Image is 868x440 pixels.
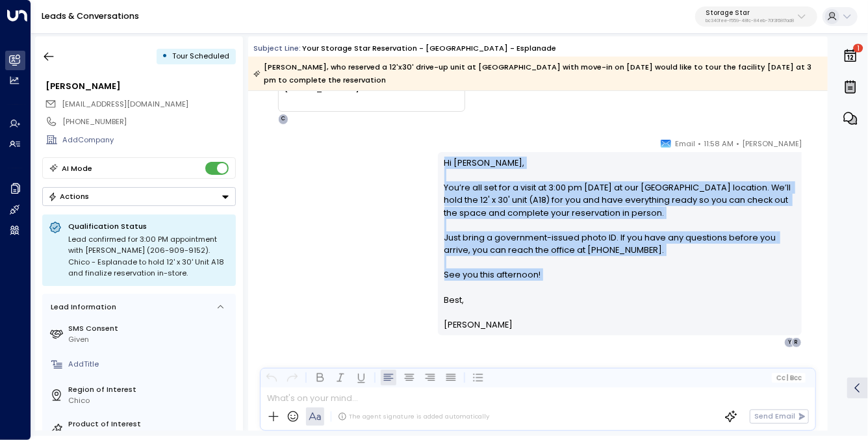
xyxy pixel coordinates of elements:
span: [PERSON_NAME] [742,137,802,150]
div: C [278,114,288,124]
div: The agent signature is added automatically [338,412,489,421]
div: [PHONE_NUMBER] [62,116,235,127]
div: AddCompany [62,135,235,146]
div: Y [784,337,795,348]
span: Email [675,137,695,150]
span: 1 [854,44,863,53]
div: AddTitle [68,359,231,370]
p: Hi [PERSON_NAME], You’re all set for a visit at 3:00 pm [DATE] at our [GEOGRAPHIC_DATA] location.... [444,157,796,294]
span: Subject Line: [253,43,301,53]
div: • [162,47,168,66]
div: Given [68,334,231,345]
span: • [698,137,701,150]
span: [PERSON_NAME] [444,318,513,331]
button: Cc|Bcc [772,373,806,383]
img: 120_headshot.jpg [807,137,828,158]
span: 11:58 AM [704,137,734,150]
button: Storage Starbc340fee-f559-48fc-84eb-70f3f6817ad8 [695,6,817,27]
label: SMS Consent [68,323,231,334]
div: Actions [48,192,89,201]
div: [PERSON_NAME], who reserved a 12'x30' drive-up unit at [GEOGRAPHIC_DATA] with move-in on [DATE] w... [253,60,821,86]
div: Lead Information [47,302,116,313]
p: Storage Star [706,9,794,17]
div: [PERSON_NAME] [45,80,235,92]
div: Chico [68,395,231,406]
label: Product of Interest [68,419,231,430]
p: bc340fee-f559-48fc-84eb-70f3f6817ad8 [706,18,794,23]
button: Redo [285,370,300,385]
button: Actions [42,187,236,206]
span: Cc Bcc [776,374,802,382]
span: Tour Scheduled [172,51,229,61]
span: [EMAIL_ADDRESS][DOMAIN_NAME] [62,99,188,109]
div: Your Storage Star Reservation - [GEOGRAPHIC_DATA] - Esplanade [302,43,556,54]
span: | [787,374,789,382]
p: Qualification Status [68,221,229,231]
div: AI Mode [62,162,92,175]
button: Undo [264,370,279,385]
span: Best, [444,294,465,306]
span: dotymail3@gmail.com [62,99,188,110]
a: Leads & Conversations [42,10,139,21]
button: 1 [839,42,862,70]
div: Lead confirmed for 3:00 PM appointment with [PERSON_NAME] (206-909-9152). Chico - Esplanade to ho... [68,234,229,279]
label: Region of Interest [68,384,231,395]
span: • [736,137,739,150]
div: Button group with a nested menu [42,187,236,206]
div: R [791,337,802,348]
